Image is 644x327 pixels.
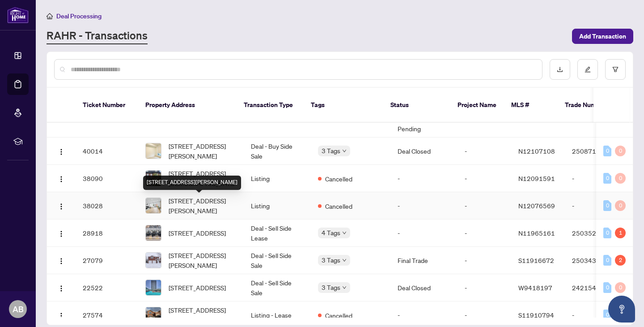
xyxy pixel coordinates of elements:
img: Logo [58,312,65,319]
img: thumbnail-img [146,225,161,241]
td: Deal Closed [390,138,458,165]
td: - [565,165,627,192]
span: down [342,231,347,235]
img: Logo [58,176,65,183]
img: thumbnail-img [146,280,161,295]
div: 0 [615,282,626,293]
img: thumbnail-img [146,143,161,159]
span: 3 Tags [322,255,340,265]
td: 2508716 [565,138,627,165]
img: thumbnail-img [146,253,161,268]
td: 38028 [76,192,138,219]
td: Listing [244,165,311,192]
div: 0 [615,146,626,156]
td: - [458,219,511,247]
span: S11916672 [518,256,554,264]
button: filter [605,59,626,80]
td: - [565,192,627,219]
div: 0 [603,173,611,184]
div: 0 [603,310,611,320]
td: - [390,165,458,192]
th: Project Name [450,88,504,123]
span: N12091591 [518,174,555,182]
td: 2503437 [565,247,627,274]
div: [STREET_ADDRESS][PERSON_NAME] [143,176,241,190]
td: Listing [244,192,311,219]
button: Add Transaction [572,29,633,44]
th: Tags [304,88,383,123]
th: Trade Number [558,88,620,123]
td: - [458,274,511,301]
div: 0 [603,255,611,266]
button: Logo [54,171,68,185]
td: Deal Closed [390,274,458,301]
td: - [458,192,511,219]
img: Logo [58,258,65,265]
span: down [342,258,347,262]
span: Add Transaction [579,29,626,43]
td: 28918 [76,219,138,247]
td: - [458,247,511,274]
span: [STREET_ADDRESS][PERSON_NAME] [169,141,237,161]
td: Deal - Sell Side Sale [244,274,311,301]
button: Logo [54,280,68,295]
span: 3 Tags [322,146,340,156]
button: download [550,59,570,80]
span: home [47,13,53,19]
span: Cancelled [325,310,352,320]
td: 2503524 [565,219,627,247]
button: Logo [54,226,68,240]
span: 4 Tags [322,228,340,238]
td: - [458,138,511,165]
div: 2 [615,255,626,266]
span: Cancelled [325,201,352,211]
span: down [342,285,347,290]
span: [STREET_ADDRESS][PERSON_NAME] [169,305,237,325]
td: Deal - Buy Side Sale [244,138,311,165]
td: Deal - Sell Side Lease [244,219,311,247]
td: Deal - Sell Side Sale [244,247,311,274]
td: - [458,165,511,192]
div: 0 [615,173,626,184]
img: Logo [58,148,65,155]
div: 0 [603,146,611,156]
td: 2421544 [565,274,627,301]
td: 27079 [76,247,138,274]
span: edit [585,66,591,73]
td: 40014 [76,138,138,165]
img: Logo [58,285,65,292]
span: 3 Tags [322,282,340,293]
button: edit [577,59,598,80]
button: Logo [54,198,68,213]
button: Open asap [608,296,635,323]
th: Transaction Type [237,88,304,123]
td: - [390,219,458,247]
div: 0 [615,200,626,211]
a: RAHR - Transactions [47,28,148,44]
span: W9418197 [518,284,552,292]
th: MLS # [504,88,558,123]
span: Deal Processing [56,12,102,20]
img: logo [7,7,29,23]
span: N12107108 [518,147,555,155]
td: Final Trade [390,247,458,274]
td: - [390,192,458,219]
span: download [557,66,563,73]
img: thumbnail-img [146,198,161,213]
div: 0 [603,228,611,238]
span: N12076569 [518,202,555,210]
button: Logo [54,308,68,322]
th: Status [383,88,450,123]
td: 22522 [76,274,138,301]
img: Logo [58,203,65,210]
span: down [342,149,347,153]
div: 0 [603,200,611,211]
th: Property Address [138,88,237,123]
span: [STREET_ADDRESS][DEMOGRAPHIC_DATA][PERSON_NAME] [169,168,237,188]
img: Logo [58,230,65,237]
span: Cancelled [325,174,352,184]
img: thumbnail-img [146,171,161,186]
span: [STREET_ADDRESS][PERSON_NAME] [169,196,237,215]
th: Ticket Number [76,88,138,123]
span: AB [13,303,24,315]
